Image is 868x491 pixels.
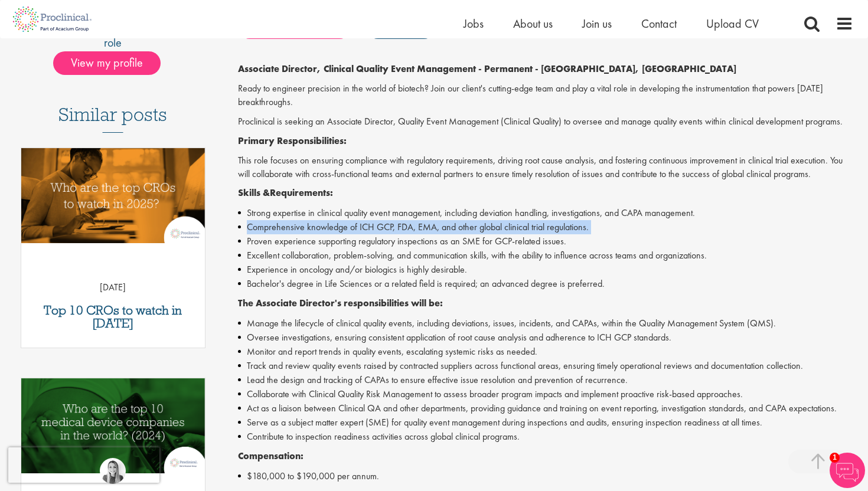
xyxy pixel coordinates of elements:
[21,378,205,483] a: Link to a post
[238,469,854,483] li: $180,000 to $190,000 per annum.
[582,16,612,31] a: Join us
[238,186,270,199] strong: Skills &
[641,16,677,31] a: Contact
[238,387,854,401] li: Collaborate with Clinical Quality Risk Management to assess broader program impacts and implement...
[21,148,205,253] a: Link to a post
[238,415,854,430] li: Serve as a subject matter expert (SME) for quality event management during inspections and audits...
[238,63,736,75] strong: Associate Director, Clinical Quality Event Management - Permanent - [GEOGRAPHIC_DATA], [GEOGRAPHI...
[238,115,854,129] p: Proclinical is seeking an Associate Director, Quality Event Management (Clinical Quality) to over...
[830,453,865,488] img: Chatbot
[53,54,172,69] a: View my profile
[830,453,840,463] span: 1
[238,373,854,387] li: Lead the design and tracking of CAPAs to ensure effective issue resolution and prevention of recu...
[238,220,854,234] li: Comprehensive knowledge of ICH GCP, FDA, EMA, and other global clinical trial regulations.
[21,378,205,473] img: Top 10 Medical Device Companies 2024
[238,316,854,330] li: Manage the lifecycle of clinical quality events, including deviations, issues, incidents, and CAP...
[58,104,167,133] h3: Similar posts
[513,16,553,31] a: About us
[27,304,199,330] a: Top 10 CROs to watch in [DATE]
[238,277,854,291] li: Bachelor's degree in Life Sciences or a related field is required; an advanced degree is preferred.
[238,430,854,444] li: Contribute to inspection readiness activities across global clinical programs.
[238,297,443,309] strong: The Associate Director's responsibilities will be:
[238,330,854,345] li: Oversee investigations, ensuring consistent application of root cause analysis and adherence to I...
[238,154,854,181] p: This role focuses on ensuring compliance with regulatory requirements, driving root cause analysi...
[53,51,161,75] span: View my profile
[238,82,854,109] p: Ready to engineer precision in the world of biotech? Join our client's cutting-edge team and play...
[21,281,205,294] p: [DATE]
[270,186,333,199] strong: Requirements:
[238,359,854,373] li: Track and review quality events raised by contracted suppliers across functional areas, ensuring ...
[238,135,347,147] strong: Primary Responsibilities:
[238,206,854,220] li: Strong expertise in clinical quality event management, including deviation handling, investigatio...
[238,263,854,277] li: Experience in oncology and/or biologics is highly desirable.
[21,148,205,243] img: Top 10 CROs 2025 | Proclinical
[464,16,484,31] a: Jobs
[238,345,854,359] li: Monitor and report trends in quality events, escalating systemic risks as needed.
[706,16,759,31] a: Upload CV
[238,401,854,415] li: Act as a liaison between Clinical QA and other departments, providing guidance and training on ev...
[238,234,854,248] li: Proven experience supporting regulatory inspections as an SME for GCP-related issues.
[238,248,854,263] li: Excellent collaboration, problem-solving, and communication skills, with the ability to influence...
[8,447,159,483] iframe: reCAPTCHA
[238,450,304,462] strong: Compensation:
